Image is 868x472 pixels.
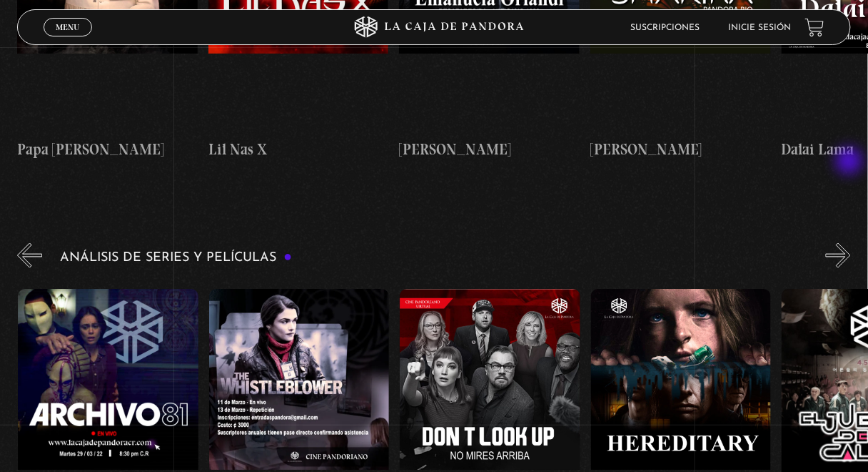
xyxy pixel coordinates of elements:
[17,243,42,268] button: Previous
[399,138,580,161] h4: [PERSON_NAME]
[208,138,389,161] h4: Lil Nas X
[17,138,198,161] h4: Papa [PERSON_NAME]
[728,24,791,32] a: Inicie sesión
[60,251,292,265] h3: Análisis de series y películas
[805,18,824,37] a: View your shopping cart
[826,243,851,268] button: Next
[590,138,771,161] h4: [PERSON_NAME]
[56,23,79,31] span: Menu
[51,35,85,45] span: Cerrar
[630,24,700,32] a: Suscripciones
